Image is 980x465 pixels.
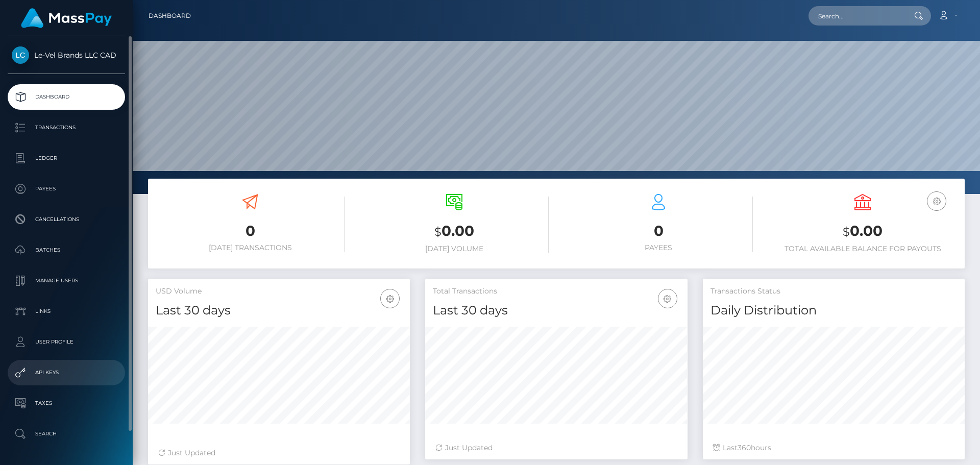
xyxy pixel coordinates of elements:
[434,225,442,239] small: $
[768,244,957,253] h6: Total Available Balance for Payouts
[8,84,125,110] a: Dashboard
[8,268,125,293] a: Manage Users
[433,286,679,297] h5: Total Transactions
[564,243,753,252] h6: Payees
[21,8,112,28] img: MassPay Logo
[12,212,121,227] p: Cancellations
[8,207,125,232] a: Cancellations
[768,221,957,242] h3: 0.00
[564,221,753,241] h3: 0
[435,443,677,453] div: Just Updated
[8,51,125,60] span: Le-Vel Brands LLC CAD
[710,302,957,320] h4: Daily Distribution
[843,225,850,239] small: $
[360,221,549,242] h3: 0.00
[12,273,121,288] p: Manage Users
[8,237,125,263] a: Batches
[433,302,679,320] h4: Last 30 days
[808,6,904,26] input: Search...
[156,286,402,297] h5: USD Volume
[8,299,125,324] a: Links
[12,181,121,197] p: Payees
[12,242,121,258] p: Batches
[156,302,402,320] h4: Last 30 days
[12,120,121,135] p: Transactions
[8,360,125,385] a: API Keys
[12,151,121,166] p: Ledger
[156,221,345,241] h3: 0
[8,329,125,355] a: User Profile
[12,396,121,411] p: Taxes
[713,443,954,453] div: Last hours
[8,390,125,416] a: Taxes
[710,286,957,297] h5: Transactions Status
[8,115,125,140] a: Transactions
[8,421,125,447] a: Search
[158,448,400,458] div: Just Updated
[360,244,549,253] h6: [DATE] Volume
[12,334,121,350] p: User Profile
[738,443,751,452] span: 360
[12,46,29,64] img: Le-Vel Brands LLC CAD
[156,243,345,252] h6: [DATE] Transactions
[12,426,121,442] p: Search
[8,145,125,171] a: Ledger
[12,89,121,105] p: Dashboard
[8,176,125,202] a: Payees
[149,5,191,27] a: Dashboard
[12,365,121,380] p: API Keys
[12,304,121,319] p: Links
